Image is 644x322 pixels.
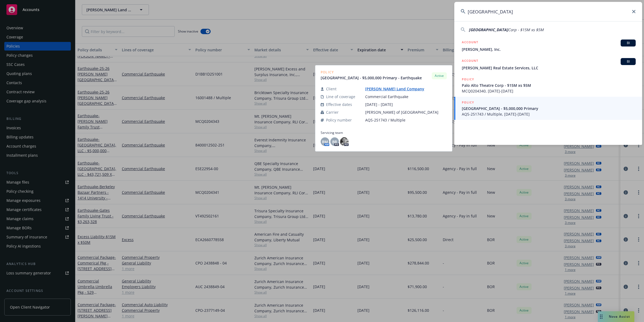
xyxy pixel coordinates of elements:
[462,40,478,46] h5: ACCOUNT
[454,37,642,55] a: ACCOUNTBI[PERSON_NAME], Inc.
[623,59,634,64] span: BI
[454,74,642,97] a: POLICYPalo Alto Theatre Corp - $15M xs $5MMCQ0204340, [DATE]-[DATE]
[462,111,636,117] span: AQS-251743 / Multiple, [DATE]-[DATE]
[462,65,636,71] span: [PERSON_NAME] Real Estate Services, LLC
[462,88,636,94] span: MCQ0204340, [DATE]-[DATE]
[623,41,634,45] span: BI
[462,46,636,52] span: [PERSON_NAME], Inc.
[469,27,508,32] span: [GEOGRAPHIC_DATA]
[454,55,642,74] a: ACCOUNTBI[PERSON_NAME] Real Estate Services, LLC
[462,77,474,82] h5: POLICY
[462,83,636,88] span: Palo Alto Theatre Corp - $15M xs $5M
[508,27,544,32] span: Corp - $15M xs $5M
[462,58,478,65] h5: ACCOUNT
[462,100,474,105] h5: POLICY
[462,106,636,111] span: [GEOGRAPHIC_DATA] - $5,000,000 Primary
[454,2,642,21] input: Search...
[454,97,642,120] a: POLICY[GEOGRAPHIC_DATA] - $5,000,000 PrimaryAQS-251743 / Multiple, [DATE]-[DATE]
